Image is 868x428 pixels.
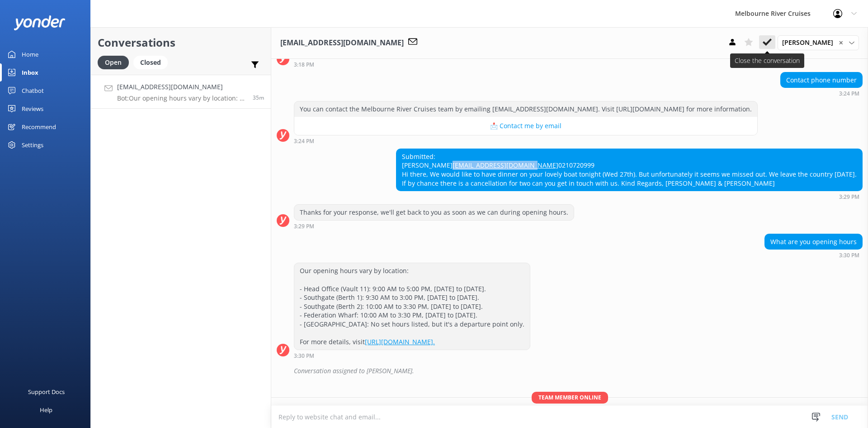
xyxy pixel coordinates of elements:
a: [URL][DOMAIN_NAME]. [365,337,435,346]
div: Chatbot [22,82,44,100]
button: 📩 Contact me by email [294,117,757,135]
div: Thanks for your response, we'll get back to you as soon as we can during opening hours. [294,205,574,220]
div: Inbox [22,63,38,82]
div: Aug 27 2025 03:24pm (UTC +10:00) Australia/Sydney [294,138,758,144]
div: Submitted: [PERSON_NAME] 0210720999 Hi there, We would like to have dinner on your lovely boat to... [396,149,862,191]
div: Recommend [22,118,56,136]
div: Aug 27 2025 03:18pm (UTC +10:00) Australia/Sydney [294,61,660,67]
div: Aug 27 2025 03:30pm (UTC +10:00) Australia/Sydney [764,252,863,258]
div: Our opening hours vary by location: - Head Office (Vault 11): 9:00 AM to 5:00 PM, [DATE] to [DATE... [294,263,530,349]
div: You can contact the Melbourne River Cruises team by emailing [EMAIL_ADDRESS][DOMAIN_NAME]. Visit ... [294,101,757,117]
span: ✕ [839,38,843,47]
div: Support Docs [28,383,65,401]
span: [PERSON_NAME] [782,38,839,48]
div: Aug 27 2025 03:24pm (UTC +10:00) Australia/Sydney [780,90,863,96]
strong: 3:24 PM [839,91,859,96]
div: Aug 27 2025 03:29pm (UTC +10:00) Australia/Sydney [396,193,863,200]
div: Open [98,56,129,69]
div: Conversation assigned to [PERSON_NAME]. [294,363,863,379]
strong: 3:30 PM [294,353,314,359]
a: [EMAIL_ADDRESS][DOMAIN_NAME] [453,161,558,169]
h2: Conversations [98,34,264,51]
div: Help [40,401,52,419]
a: Open [98,57,133,67]
a: [EMAIL_ADDRESS][DOMAIN_NAME]Bot:Our opening hours vary by location: - Head Office (Vault 11): 9:0... [91,75,271,109]
div: Closed [133,56,168,69]
span: Aug 27 2025 03:30pm (UTC +10:00) Australia/Sydney [253,94,264,101]
a: Closed [133,57,172,67]
h3: [EMAIL_ADDRESS][DOMAIN_NAME] [280,37,404,49]
img: yonder-white-logo.png [14,15,66,30]
div: What are you opening hours [765,234,862,250]
p: Bot: Our opening hours vary by location: - Head Office (Vault 11): 9:00 AM to 5:00 PM, [DATE] to ... [117,94,246,102]
div: Aug 27 2025 03:30pm (UTC +10:00) Australia/Sydney [294,352,530,359]
strong: 3:18 PM [294,62,314,67]
div: 2025-08-27T05:30:33.285 [277,363,863,379]
div: Aug 27 2025 03:29pm (UTC +10:00) Australia/Sydney [294,223,574,229]
strong: 3:29 PM [294,224,314,229]
div: Assign User [778,35,859,50]
strong: 3:30 PM [839,253,859,258]
div: Home [22,45,38,63]
h4: [EMAIL_ADDRESS][DOMAIN_NAME] [117,82,246,92]
div: Contact phone number [781,72,862,88]
strong: 3:29 PM [839,194,859,200]
div: Reviews [22,100,43,118]
div: Settings [22,136,43,154]
strong: 3:24 PM [294,139,314,144]
span: Team member online [532,392,608,403]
